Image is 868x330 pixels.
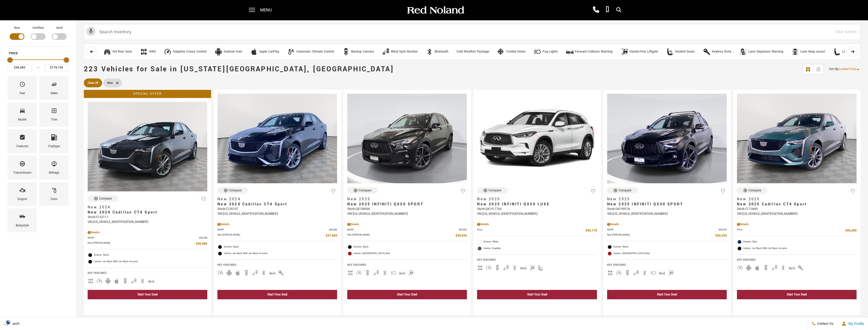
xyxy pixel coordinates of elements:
[746,265,752,269] span: Android Auto
[748,188,761,193] div: Compare
[607,270,613,274] span: AWD
[842,49,862,54] div: Leather Seats
[847,46,858,57] button: scroll right
[737,197,853,202] span: New 2025
[488,188,501,193] div: Compare
[88,102,207,191] img: 2024 Cadillac CT4 Sport
[613,244,727,250] span: Exterior: Black
[512,265,518,269] span: Bluetooth
[495,46,528,57] button: Cooled SeatsCooled Seats
[347,233,467,238] a: Red [PERSON_NAME] $49,935
[88,236,207,240] a: MSRP $50,290
[88,270,207,276] span: Key Features :
[839,67,857,71] span: Lowest Price
[739,48,747,56] div: Lane Departure Warning
[88,230,207,235] div: Pricing Details - New 2024 Cadillac CT4 Sport AWD
[269,270,275,274] span: Forward Collision Warning
[217,262,337,268] span: Key Features :
[849,187,857,197] button: Save Vehicle
[477,187,508,194] button: Compare Vehicle
[657,292,677,297] div: Start Your Deal
[39,103,69,126] div: TrimTrim
[88,205,207,215] a: New 2024New 2024 Cadillac CT4 Sport
[217,202,333,207] span: New 2024 Cadillac CT4 Sport
[459,228,467,232] span: $53,935
[629,49,658,54] div: Hands-Free Liftgate
[743,239,857,244] span: Exterior: Blue
[88,301,207,310] div: undefined - New 2024 Cadillac CT4 Sport AWD
[217,301,337,310] div: undefined - New 2024 Cadillac CT4 Sport
[477,290,597,299] div: Start Your Deal
[737,228,857,233] a: Price $50,360
[267,292,287,297] div: Start Your Deal
[494,265,500,269] span: Backup Camera
[137,292,157,297] div: Start Your Deal
[743,246,857,251] span: Interior: Jet Black With Jet Black Accents
[96,278,102,282] span: Adaptive Cruise Control
[379,46,420,57] button: Blind Spot MonitorBlind Spot Monitor
[13,170,31,176] div: Transmission
[19,133,25,144] span: Features
[88,290,207,299] div: Start Your Deal
[354,251,467,256] span: Interior: [GEOGRAPHIC_DATA] Red
[247,46,282,57] button: Apple CarPlayApple CarPlay
[715,233,727,238] span: $50,335
[791,48,799,56] div: Lane keep assist
[477,197,597,207] a: New 2025New 2025 INFINITI QX50 LUXE
[483,239,597,244] span: Exterior: White
[700,46,734,57] button: Keyless EntryKeyless Entry
[8,76,37,100] div: YearYear
[575,49,612,54] div: Forward Collision Warning
[235,270,241,274] span: Apple Car-Play
[347,222,467,227] div: Pricing Details - New 2025 INFINITI QX50 SPORT With Navigation & AWD
[737,222,857,227] div: Pricing Details - New 2025 Cadillac CT4 Sport With Navigation
[6,25,70,46] div: Filter by Vehicle Type
[391,49,418,54] div: Blind Spot Monitor
[17,144,28,149] div: Features
[347,270,353,274] span: AWD
[408,270,414,274] span: Hands-Free Liftgate
[88,210,203,215] span: New 2024 Cadillac CT4 Sport
[543,49,558,54] div: Fog Lights
[103,48,111,56] div: 3rd Row Seat
[196,241,207,246] span: $46,985
[8,156,37,179] div: TransmissionTransmission
[845,228,857,233] span: $50,360
[326,233,337,238] span: $47,669
[217,197,337,207] a: New 2024New 2024 Cadillac CT4 Sport
[259,49,279,54] div: Apple CarPlay
[217,187,248,194] button: Compare Vehicle
[347,187,378,194] button: Compare Vehicle
[224,251,337,256] span: Interior: Jet Black With Jet Black Accents
[607,187,638,194] button: Compare Vehicle
[122,278,128,282] span: Backup Camera
[529,265,535,269] span: Hands-Free Liftgate
[390,270,397,274] span: Fog Lights
[342,48,350,56] div: Backup Camera
[737,202,853,207] span: New 2025 Cadillac CT4 Sport
[423,46,451,57] button: BluetoothBluetooth
[14,25,20,30] label: New
[607,207,727,211] div: Stock : QX109518
[51,196,58,202] div: Color
[217,228,329,232] span: MSRP
[373,270,379,274] span: Blind Spot Monitor
[51,80,57,91] span: Make
[780,265,786,269] span: Bluetooth
[88,220,207,224] div: VIN: [US_VEHICLE_IDENTIFICATION_NUMBER]
[737,94,857,183] img: 2025 Cadillac CT4 Sport
[356,270,362,274] span: Adaptive Cruise Control
[613,251,727,256] span: Interior: [GEOGRAPHIC_DATA] Red
[359,188,372,193] div: Compare
[48,144,60,149] div: Fueltype
[527,292,547,297] div: Start Your Deal
[8,103,37,126] div: ModelModel
[329,228,337,232] span: $50,290
[477,94,597,183] img: 2025 INFINITI QX50 LUXE
[771,265,778,269] span: Blind Spot Monitor
[250,48,258,56] div: Apple CarPlay
[621,48,628,56] div: Hands-Free Liftgate
[217,270,224,274] span: Adaptive Cruise Control
[88,215,207,220] div: Stock : C122111
[217,228,337,232] a: MSRP $50,290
